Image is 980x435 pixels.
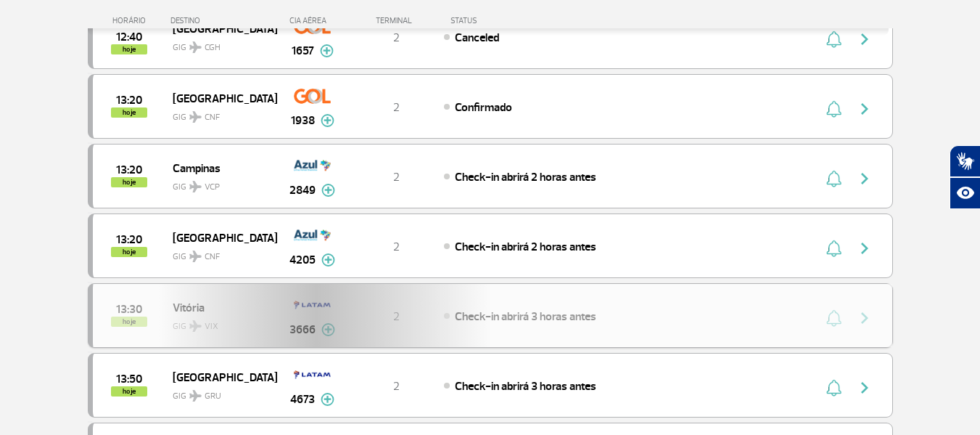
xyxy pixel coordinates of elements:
span: 2025-08-26 13:50:00 [116,374,142,384]
button: Abrir tradutor de língua de sinais. [950,145,980,177]
span: hoje [111,247,147,257]
span: VCP [205,181,220,194]
span: 2849 [289,182,316,199]
span: Check-in abrirá 3 horas antes [455,379,596,394]
span: 4673 [290,391,315,408]
img: mais-info-painel-voo.svg [321,393,334,406]
span: Check-in abrirá 2 horas antes [455,170,596,184]
span: 2 [393,170,400,184]
span: [GEOGRAPHIC_DATA] [173,228,265,247]
div: CIA AÉREA [276,16,349,25]
img: sino-painel-voo.svg [826,379,841,397]
span: CGH [205,41,221,54]
img: seta-direita-painel-voo.svg [856,240,873,257]
img: sino-painel-voo.svg [826,170,841,187]
div: Plugin de acessibilidade da Hand Talk. [950,145,980,209]
span: 2025-08-26 13:20:00 [116,95,142,105]
span: [GEOGRAPHIC_DATA] [173,89,265,107]
img: destiny_airplane.svg [189,181,202,192]
img: seta-direita-painel-voo.svg [856,31,873,48]
span: GIG [173,243,265,264]
span: hoje [111,107,147,118]
img: mais-info-painel-voo.svg [321,253,335,267]
img: destiny_airplane.svg [189,390,202,402]
span: GIG [173,173,265,194]
span: GIG [173,33,265,54]
img: sino-painel-voo.svg [826,240,841,257]
img: mais-info-painel-voo.svg [320,44,334,57]
span: 2 [393,31,400,45]
span: hoje [111,44,147,54]
img: destiny_airplane.svg [189,41,202,53]
span: [GEOGRAPHIC_DATA] [173,367,265,386]
span: GRU [205,390,221,403]
span: 2025-08-26 13:20:00 [116,165,142,175]
span: CNF [205,251,220,264]
span: 1938 [291,112,315,129]
span: GIG [173,103,265,124]
img: seta-direita-painel-voo.svg [856,379,873,397]
span: GIG [173,382,265,403]
div: STATUS [443,16,561,25]
span: 2025-08-26 12:40:00 [116,32,142,42]
img: sino-painel-voo.svg [826,100,841,118]
span: Confirmado [455,100,512,115]
button: Abrir recursos assistivos. [950,177,980,209]
img: seta-direita-painel-voo.svg [856,170,873,187]
span: hoje [111,177,147,187]
span: Canceled [455,31,499,45]
span: Campinas [173,158,265,177]
div: TERMINAL [349,16,443,25]
span: Check-in abrirá 2 horas antes [455,240,596,254]
img: destiny_airplane.svg [189,251,202,262]
img: mais-info-painel-voo.svg [321,184,335,197]
span: 1657 [292,42,314,60]
div: HORÁRIO [92,16,171,25]
span: 2025-08-26 13:20:00 [116,235,142,245]
img: sino-painel-voo.svg [826,31,841,48]
span: 4205 [289,251,316,269]
span: CNF [205,111,220,124]
span: 2 [393,100,400,115]
div: DESTINO [170,16,276,25]
span: hoje [111,386,147,397]
span: 2 [393,379,400,394]
img: seta-direita-painel-voo.svg [856,100,873,118]
img: destiny_airplane.svg [189,111,202,123]
span: 2 [393,240,400,254]
img: mais-info-painel-voo.svg [321,114,334,127]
